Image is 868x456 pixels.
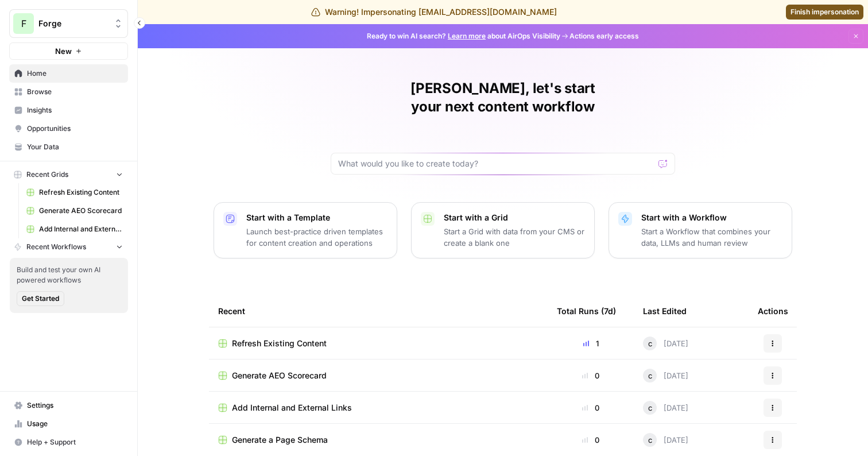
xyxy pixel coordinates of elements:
div: [DATE] [643,337,688,350]
span: Generate AEO Scorecard [232,370,327,381]
span: Get Started [22,293,59,304]
span: Refresh Existing Content [39,187,123,198]
a: Generate a Page Schema [218,434,538,446]
a: Home [9,64,128,83]
span: Build and test your own AI powered workflows [17,265,121,285]
div: Actions [758,295,788,327]
div: Last Edited [643,295,687,327]
a: Usage [9,415,128,433]
div: 0 [557,434,625,446]
span: c [648,434,652,446]
button: Recent Workflows [9,238,128,256]
span: c [648,402,652,414]
a: Settings [9,396,128,415]
span: Actions early access [569,31,639,41]
button: Start with a TemplateLaunch best-practice driven templates for content creation and operations [214,202,397,258]
a: Browse [9,83,128,101]
div: [DATE] [643,433,688,447]
span: c [648,370,652,381]
button: Start with a GridStart a Grid with data from your CMS or create a blank one [411,202,595,258]
span: Add Internal and External Links [232,402,352,414]
div: 1 [557,338,625,349]
span: Finish impersonation [790,7,859,17]
p: Start a Grid with data from your CMS or create a blank one [444,226,585,249]
button: Help + Support [9,433,128,451]
span: Your Data [27,142,123,152]
span: Help + Support [27,437,123,447]
span: Refresh Existing Content [232,338,327,349]
a: Refresh Existing Content [218,338,538,349]
a: Opportunities [9,119,128,138]
span: Recent Grids [26,169,68,180]
span: Generate AEO Scorecard [39,206,123,216]
a: Add Internal and External Links [21,220,128,238]
span: Generate a Page Schema [232,434,328,446]
span: F [21,17,26,30]
button: Start with a WorkflowStart a Workflow that combines your data, LLMs and human review [609,202,792,258]
span: Settings [27,400,123,411]
button: Workspace: Forge [9,9,128,38]
div: Warning! Impersonating [EMAIL_ADDRESS][DOMAIN_NAME] [311,6,557,18]
a: Insights [9,101,128,119]
span: Add Internal and External Links [39,224,123,234]
span: Insights [27,105,123,115]
p: Launch best-practice driven templates for content creation and operations [246,226,387,249]
div: 0 [557,402,625,414]
span: c [648,338,652,349]
h1: [PERSON_NAME], let's start your next content workflow [331,79,675,116]
button: Recent Grids [9,166,128,183]
span: Home [27,68,123,79]
input: What would you like to create today? [338,158,654,169]
div: Total Runs (7d) [557,295,616,327]
p: Start with a Workflow [641,212,782,223]
span: Opportunities [27,123,123,134]
span: Browse [27,87,123,97]
div: [DATE] [643,369,688,382]
a: Refresh Existing Content [21,183,128,202]
span: Usage [27,419,123,429]
a: Finish impersonation [786,5,863,20]
div: [DATE] [643,401,688,415]
p: Start a Workflow that combines your data, LLMs and human review [641,226,782,249]
a: Your Data [9,138,128,156]
a: Add Internal and External Links [218,402,538,414]
div: Recent [218,295,538,327]
a: Generate AEO Scorecard [218,370,538,381]
p: Start with a Template [246,212,387,223]
p: Start with a Grid [444,212,585,223]
span: New [55,45,72,57]
a: Generate AEO Scorecard [21,202,128,220]
div: 0 [557,370,625,381]
span: Ready to win AI search? about AirOps Visibility [367,31,560,41]
button: New [9,42,128,60]
span: Forge [38,18,108,29]
span: Recent Workflows [26,242,86,252]
button: Get Started [17,291,64,306]
a: Learn more [448,32,486,40]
